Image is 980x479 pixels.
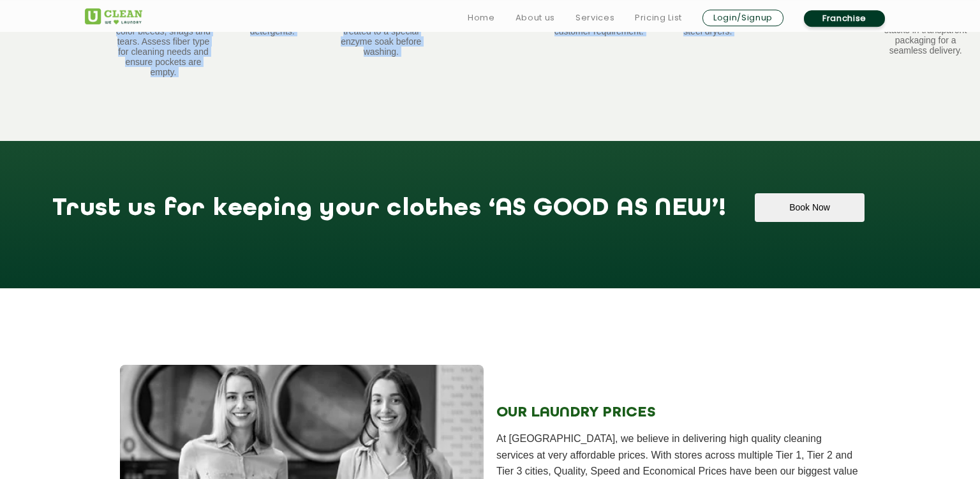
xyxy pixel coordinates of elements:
[85,8,142,24] img: UClean Laundry and Dry Cleaning
[516,10,555,26] a: About us
[702,10,783,26] a: Login/Signup
[496,404,860,421] h2: OUR LAUNDRY PRICES
[575,10,614,26] a: Services
[755,193,864,222] button: Book Now
[635,10,682,26] a: Pricing List
[115,6,211,77] p: Garment is inspected for stains, potential color bleeds, snags and tears. Assess fiber type for c...
[468,10,495,26] a: Home
[804,10,885,27] a: Franchise
[52,193,726,236] h1: Trust us for keeping your clothes ‘AS GOOD AS NEW’!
